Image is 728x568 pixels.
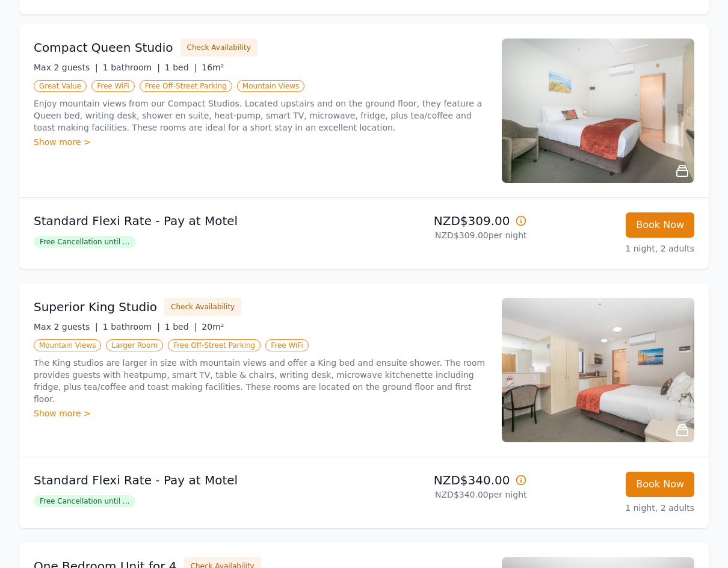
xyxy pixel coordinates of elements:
[34,339,101,351] span: Mountain Views
[537,242,695,255] p: 1 night, 2 adults
[91,80,135,92] span: Free WiFi
[34,97,487,134] p: Enjoy mountain views from our Compact Studios. Located upstairs and on the ground floor, they fea...
[34,39,173,56] h3: Compact Queen Studio
[106,339,163,351] span: Larger Room
[34,236,135,248] span: Free Cancellation until ...
[180,39,258,57] button: Check Availability
[165,322,197,332] span: 1 bed |
[626,212,694,238] button: Book Now
[34,212,359,229] p: Standard Flexi Rate - Pay at Motel
[34,136,487,148] div: Show more >
[369,472,527,489] p: NZD$340.00
[34,472,359,489] p: Standard Flexi Rate - Pay at Motel
[265,339,309,351] span: Free WiFi
[34,407,487,419] div: Show more >
[164,298,241,316] button: Check Availability
[369,212,527,229] p: NZD$309.00
[626,472,694,497] button: Book Now
[369,229,527,241] p: NZD$309.00 per night
[34,63,98,72] span: Max 2 guests |
[165,63,197,72] span: 1 bed |
[34,322,98,332] span: Max 2 guests |
[140,80,232,92] span: Free Off-Street Parking
[202,322,224,332] span: 20m²
[237,80,304,92] span: Mountain Views
[34,495,135,507] span: Free Cancellation until ...
[34,357,487,405] p: The King studios are larger in size with mountain views and offer a King bed and ensuite shower. ...
[369,489,527,501] p: NZD$340.00 per night
[34,298,157,315] h3: Superior King Studio
[103,322,160,332] span: 1 bathroom |
[103,63,160,72] span: 1 bathroom |
[202,63,224,72] span: 16m²
[168,339,261,351] span: Free Off-Street Parking
[537,502,695,514] p: 1 night, 2 adults
[34,80,87,92] span: Great Value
